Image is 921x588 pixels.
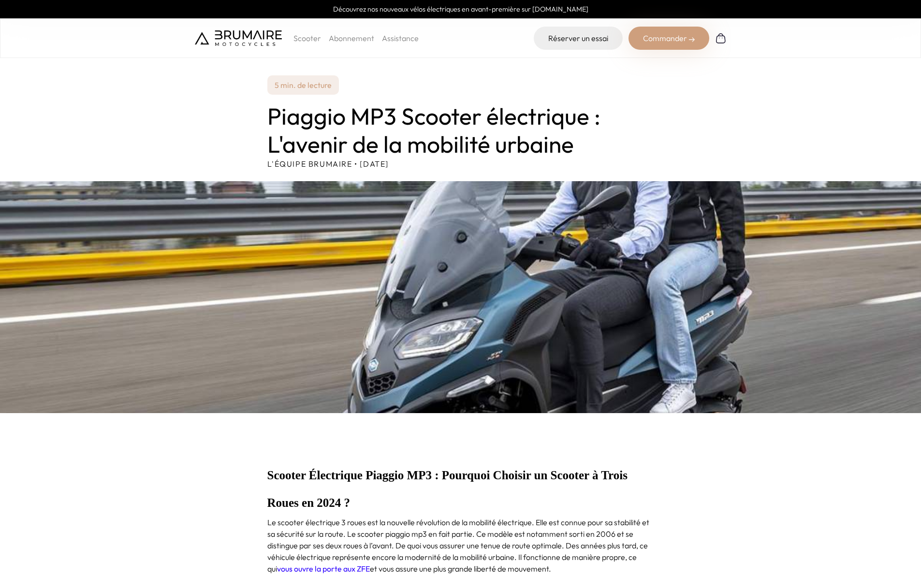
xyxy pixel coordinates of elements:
p: Scooter [293,32,321,44]
a: Assistance [382,33,419,43]
img: Panier [715,32,727,44]
img: right-arrow-2.png [689,37,695,43]
a: Réserver un essai [534,27,623,50]
div: Commander [629,27,709,50]
img: Brumaire Motocycles [195,30,282,46]
strong: Scooter Électrique Piaggio MP3 : Pourquoi Choisir un Scooter à Trois Roues en 2024 ? [267,469,628,509]
p: 5 min. de lecture [267,75,339,95]
p: Le scooter électrique 3 roues est la nouvelle révolution de la mobilité électrique. Elle est conn... [267,516,654,574]
a: vous ouvre la porte aux ZFE [277,564,370,574]
a: Abonnement [329,33,374,43]
h1: Piaggio MP3 Scooter électrique : L'avenir de la mobilité urbaine [267,102,654,158]
p: L'équipe Brumaire • [DATE] [267,158,654,170]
